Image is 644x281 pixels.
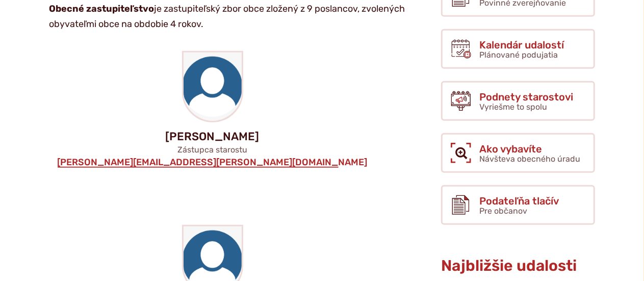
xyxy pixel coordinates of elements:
[441,81,595,121] a: Podnety starostovi Vyriešme to spolu
[49,3,154,14] strong: Obecné zastupiteľstvo
[479,143,580,155] span: Ako vybavíte
[57,157,369,168] a: [PERSON_NAME][EMAIL_ADDRESS][PERSON_NAME][DOMAIN_NAME]
[479,102,547,112] span: Vyriešme to spolu
[479,91,573,103] span: Podnety starostovi
[441,29,595,69] a: Kalendár udalostí Plánované podujatia
[441,133,595,173] a: Ako vybavíte Návšteva obecného úradu
[33,131,392,143] p: [PERSON_NAME]
[479,154,580,164] span: Návšteva obecného úradu
[479,39,564,50] span: Kalendár udalostí
[441,185,595,225] a: Podateľňa tlačív Pre občanov
[33,145,392,155] p: Zástupca starostu
[49,2,411,32] p: je zastupiteľský zbor obce zložený z 9 poslancov, zvolených obyvateľmi obce na obdobie 4 rokov.
[441,258,595,274] h3: Najbližšie udalosti
[479,206,527,216] span: Pre občanov
[184,53,242,121] img: 146-1468479_my-profile-icon-blank-profile-picture-circle-hd
[479,195,559,207] span: Podateľňa tlačív
[479,50,558,60] span: Plánované podujatia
